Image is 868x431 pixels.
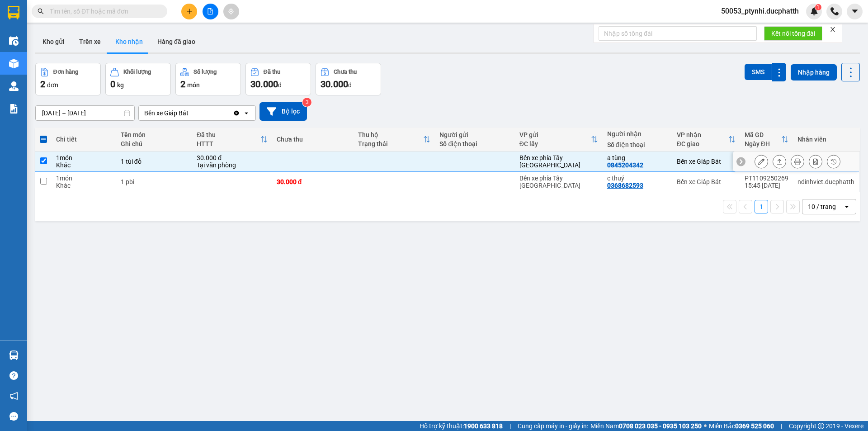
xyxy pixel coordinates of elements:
div: Nhân viên [797,136,854,143]
input: Tìm tên, số ĐT hoặc mã đơn [50,6,156,16]
span: 1 [816,4,820,10]
button: Chưa thu30.000đ [316,63,381,95]
span: 0 [110,79,115,90]
button: Nhập hàng [791,64,837,81]
span: 2 [40,79,45,90]
th: Toggle SortBy [740,128,793,152]
img: solution-icon [9,104,19,114]
button: SMS [745,64,772,80]
div: Khác [56,182,111,189]
div: Đã thu [197,131,260,138]
div: Ghi chú [121,140,188,147]
strong: 1900 633 818 [464,422,503,430]
button: caret-down [847,4,863,19]
span: 50053_ptynhi.ducphatth [714,5,806,17]
div: PT1109250269 [745,175,788,182]
span: file-add [207,8,213,14]
button: Kho nhận [108,31,150,52]
button: Đơn hàng2đơn [35,63,101,95]
button: Kho gửi [35,31,72,52]
svg: open [243,109,250,117]
div: VP nhận [677,131,728,138]
div: 30.000 đ [277,178,349,185]
strong: 0708 023 035 - 0935 103 250 [619,422,702,430]
strong: 0369 525 060 [735,422,774,430]
div: Giao hàng [773,155,786,168]
span: Miền Bắc [709,421,774,431]
span: ⚪️ [704,424,707,428]
img: icon-new-feature [810,7,818,15]
span: Kết nối tổng đài [771,28,815,38]
input: Selected Bến xe Giáp Bát. [189,109,190,118]
button: Kết nối tổng đài [764,26,822,41]
input: Nhập số tổng đài [599,26,757,41]
div: Tên món [121,131,188,138]
div: Chưa thu [277,136,349,143]
button: file-add [203,4,218,19]
span: đ [278,81,282,89]
div: Mã GD [745,131,781,138]
div: Người nhận [607,130,668,137]
span: caret-down [851,7,859,15]
div: Đã thu [264,69,280,75]
span: | [781,421,782,431]
div: Tại văn phòng [197,161,267,169]
div: 10 / trang [808,202,836,211]
button: Đã thu30.000đ [245,63,311,95]
div: Chưa thu [334,69,357,75]
div: ĐC giao [677,140,728,147]
sup: 3 [302,98,311,107]
span: message [9,412,18,421]
span: đơn [47,81,58,89]
span: đ [348,81,352,89]
span: Miền Nam [590,421,702,431]
button: 1 [755,200,768,213]
img: warehouse-icon [9,81,19,91]
th: Toggle SortBy [354,128,435,152]
span: copyright [818,423,824,429]
button: plus [181,4,197,19]
div: 1 món [56,154,111,161]
div: 1 món [56,175,111,182]
img: warehouse-icon [9,59,19,68]
button: Bộ lọc [259,102,307,121]
div: 1 pbi [121,178,188,185]
div: ĐC lấy [519,140,591,147]
div: Bến xe Giáp Bát [144,109,189,118]
div: Trạng thái [358,140,423,147]
div: a tùng [607,154,668,161]
div: 1 túi đỏ [121,158,188,165]
div: ndinhviet.ducphatth [797,178,854,185]
div: Số điện thoại [439,140,510,147]
div: 0368682593 [607,182,643,189]
th: Toggle SortBy [672,128,740,152]
span: 2 [180,79,185,90]
div: Bến xe Giáp Bát [677,158,736,165]
span: close [830,26,836,33]
div: c thuý [607,175,668,182]
div: Người gửi [439,131,510,138]
input: Select a date range. [36,106,134,120]
div: Đơn hàng [53,69,78,75]
span: plus [186,8,193,14]
span: Hỗ trợ kỹ thuật: [420,421,503,431]
div: Bến xe Giáp Bát [677,178,736,185]
span: món [187,81,200,89]
div: Khối lượng [123,69,151,75]
div: 0845204342 [607,161,643,169]
button: aim [223,4,239,19]
th: Toggle SortBy [515,128,603,152]
button: Hàng đã giao [150,31,203,52]
div: VP gửi [519,131,591,138]
div: Bến xe phía Tây [GEOGRAPHIC_DATA] [519,154,598,169]
div: 30.000 đ [197,154,267,161]
img: phone-icon [830,7,839,15]
button: Số lượng2món [175,63,241,95]
div: Ngày ĐH [745,140,781,147]
span: notification [9,392,18,400]
button: Khối lượng0kg [105,63,171,95]
span: 30.000 [250,79,278,90]
div: Khác [56,161,111,169]
div: HTTT [197,140,260,147]
img: warehouse-icon [9,36,19,46]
